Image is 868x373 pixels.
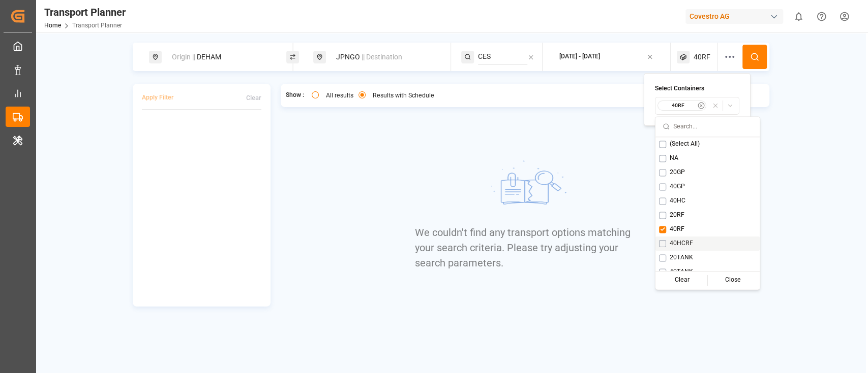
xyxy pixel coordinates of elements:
[246,93,261,103] div: Clear
[670,140,700,149] span: (Select All)
[670,267,693,277] span: 40TANK
[559,52,600,61] div: [DATE] - [DATE]
[362,53,402,61] span: || Destination
[685,9,783,24] div: Covestro AG
[673,117,753,137] input: Search...
[166,48,276,66] div: DEHAM
[415,225,635,270] p: We couldn't find any transport options matching your search criteria. Please try adjusting your s...
[670,196,685,206] span: 40HC
[326,92,353,98] label: All results
[655,97,739,115] button: 40RF
[44,5,126,20] div: Transport Planner
[549,47,664,67] button: [DATE] - [DATE]
[670,225,684,234] span: 40RF
[670,211,684,220] span: 20RF
[657,273,708,287] div: Clear
[708,273,758,287] div: Close
[661,102,696,109] small: 40RF
[670,168,685,177] span: 20GP
[44,22,61,29] a: Home
[286,91,304,100] span: Show :
[670,239,693,248] span: 40HCRF
[246,89,261,107] button: Clear
[670,253,693,262] span: 20TANK
[172,53,195,61] span: Origin ||
[373,92,434,98] label: Results with Schedule
[478,49,527,64] input: Search Service String
[655,137,760,289] div: Suggestions
[670,154,678,163] span: NA
[694,52,710,62] span: 40RF
[330,48,440,66] div: JPNGO
[448,149,601,225] img: No results
[787,5,810,28] button: show 0 new notifications
[810,5,833,28] button: Help Center
[685,7,787,26] button: Covestro AG
[670,182,685,191] span: 40GP
[655,84,739,93] h4: Select Containers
